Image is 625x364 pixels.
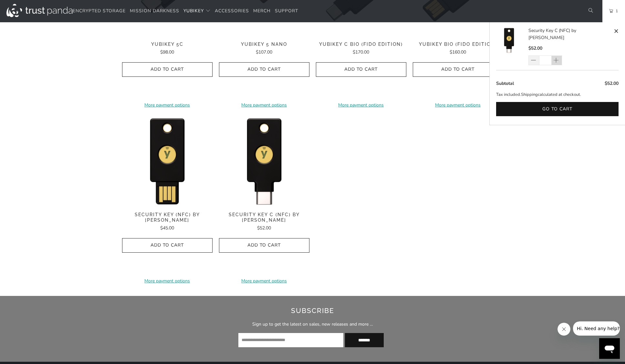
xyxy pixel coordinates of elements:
[219,212,309,223] span: Security Key C (NFC) by [PERSON_NAME]
[496,27,528,66] a: Security Key C (NFC) by Yubico
[122,42,213,47] span: YubiKey 5C
[73,8,126,14] span: Encrypted Storage
[528,45,542,51] span: $52.00
[122,62,213,77] button: Add to Cart
[528,27,612,42] a: Security Key C (NFC) by [PERSON_NAME]
[6,4,73,17] img: Trust Panda Australia
[122,278,213,285] a: More payment options
[521,91,538,98] a: Shipping
[130,8,179,14] span: Mission Darkness
[160,225,174,231] span: $45.00
[226,67,303,72] span: Add to Cart
[496,27,522,53] img: Security Key C (NFC) by Yubico
[316,62,406,77] button: Add to Cart
[219,115,309,206] a: Security Key C (NFC) by Yubico - Trust Panda Security Key C (NFC) by Yubico - Trust Panda
[219,42,309,56] a: YubiKey 5 Nano $107.00
[226,243,303,248] span: Add to Cart
[122,102,213,109] a: More payment options
[257,225,271,231] span: $52.00
[613,7,618,15] span: 1
[353,49,369,55] span: $170.00
[450,49,466,55] span: $160.00
[122,115,213,206] a: Security Key (NFC) by Yubico - Trust Panda Security Key (NFC) by Yubico - Trust Panda
[275,8,298,14] span: Support
[413,62,503,77] button: Add to Cart
[256,49,272,55] span: $107.00
[219,238,309,253] button: Add to Cart
[219,212,309,232] a: Security Key C (NFC) by [PERSON_NAME] $52.00
[573,321,620,336] iframe: Message from company
[215,8,249,14] span: Accessories
[219,42,309,47] span: YubiKey 5 Nano
[127,306,498,316] h2: Subscribe
[316,42,406,47] span: YubiKey C Bio (FIDO Edition)
[122,42,213,56] a: YubiKey 5C $98.00
[122,238,213,253] button: Add to Cart
[122,212,213,232] a: Security Key (NFC) by [PERSON_NAME] $45.00
[599,338,620,359] iframe: Button to launch messaging window
[73,4,126,19] a: Encrypted Storage
[219,115,309,206] img: Security Key C (NFC) by Yubico - Trust Panda
[316,42,406,56] a: YubiKey C Bio (FIDO Edition) $170.00
[73,4,298,19] nav: Translation missing: en.navigation.header.main_nav
[122,212,213,223] span: Security Key (NFC) by [PERSON_NAME]
[605,80,619,86] span: $52.00
[413,42,503,47] span: YubiKey Bio (FIDO Edition)
[496,80,514,86] span: Subtotal
[183,4,211,19] summary: YubiKey
[129,67,206,72] span: Add to Cart
[496,91,619,98] p: Tax included. calculated at checkout.
[183,8,204,14] span: YubiKey
[496,102,619,116] button: Go to cart
[127,321,498,328] p: Sign up to get the latest on sales, new releases and more …
[323,67,400,72] span: Add to Cart
[253,8,271,14] span: Merch
[275,4,298,19] a: Support
[130,4,179,19] a: Mission Darkness
[413,102,503,109] a: More payment options
[420,67,496,72] span: Add to Cart
[215,4,249,19] a: Accessories
[219,278,309,285] a: More payment options
[160,49,174,55] span: $98.00
[129,243,206,248] span: Add to Cart
[122,115,213,206] img: Security Key (NFC) by Yubico - Trust Panda
[253,4,271,19] a: Merch
[557,323,570,336] iframe: Close message
[316,102,406,109] a: More payment options
[413,42,503,56] a: YubiKey Bio (FIDO Edition) $160.00
[219,102,309,109] a: More payment options
[219,62,309,77] button: Add to Cart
